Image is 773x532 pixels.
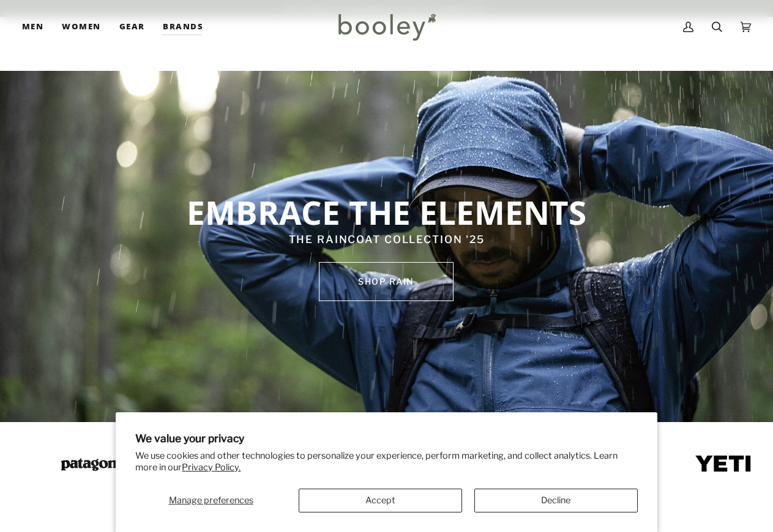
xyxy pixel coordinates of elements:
[333,9,440,45] img: Booley
[135,450,637,473] p: We use cookies and other technologies to personalize your experience, perform marketing, and coll...
[135,432,637,445] h2: We value your privacy
[182,462,241,473] a: Privacy Policy.
[135,489,286,512] button: Manage preferences
[22,21,43,33] span: Men
[119,21,145,33] span: Gear
[165,192,609,232] p: EMBRACE THE ELEMENTS
[163,21,203,33] span: Brands
[474,489,638,512] button: Decline
[319,262,454,301] a: SHOP rain
[169,495,253,506] span: Manage preferences
[299,489,462,512] button: Accept
[62,21,100,33] span: Women
[165,232,609,248] p: THE RAINCOAT COLLECTION '25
